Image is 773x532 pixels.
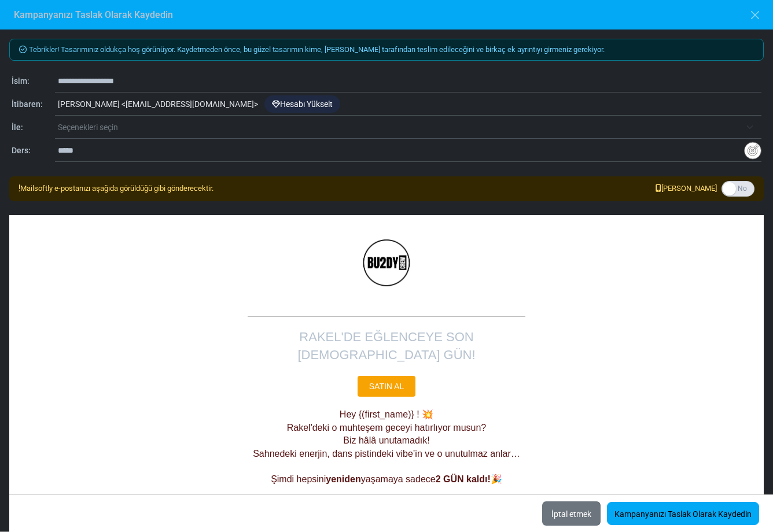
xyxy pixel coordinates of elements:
p: Sahnedeki enerjin, dans pistindeki vibe’in ve o unutulmaz anlar… [248,448,525,460]
font: Tebrikler! Tasarımınız oldukça hoş görünüyor. Kaydetmeden önce, bu güzel tasarımın kime, [PERSON_... [29,45,605,54]
a: Hesabı Yükselt [264,95,340,113]
font: > [254,99,258,109]
span: Seçenekleri seçin [58,120,741,134]
font: Mailsoftly e-postanızı aşağıda görüldüğü gibi gönderecektir. [20,184,214,193]
table: divider [248,316,525,317]
a: SATIN AL [358,376,415,397]
img: Değişken Ekle [744,142,761,160]
p: Şimdi hepsini yaşamaya sadece 🎉 [248,473,525,486]
font: İtibaren: [12,99,43,109]
p: Biz hâlâ unutamadık! [248,434,525,447]
p: Rakel'deki o muhteşem geceyi hatırlıyor musun? [248,422,525,434]
strong: 2 GÜN kaldı! [436,474,491,484]
span: Seçenekleri seçin [58,117,761,138]
strong: yeniden [326,474,360,484]
font: Hesabı Yükselt [280,99,333,109]
font: Seçenekleri seçin [58,123,118,132]
p: Hey {(first_name)} ! 💥 [248,408,525,421]
font: İle: [12,123,23,132]
button: İptal etmek [542,501,601,526]
font: Kampanyanızı Taslak Olarak Kaydedin [614,509,752,519]
font: Ders: [12,146,31,155]
font: [PERSON_NAME] [661,184,717,193]
font: [PERSON_NAME] < [58,99,126,109]
font: İptal etmek [551,509,591,519]
font: Kampanyanızı Taslak Olarak Kaydedin [14,9,173,20]
font: [EMAIL_ADDRESS][DOMAIN_NAME] [126,99,254,109]
font: İsim: [12,76,30,86]
span: SATIN AL [369,382,404,391]
span: RAKEL'DE EĞLENCEYE SON [DEMOGRAPHIC_DATA] GÜN! [297,330,475,362]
